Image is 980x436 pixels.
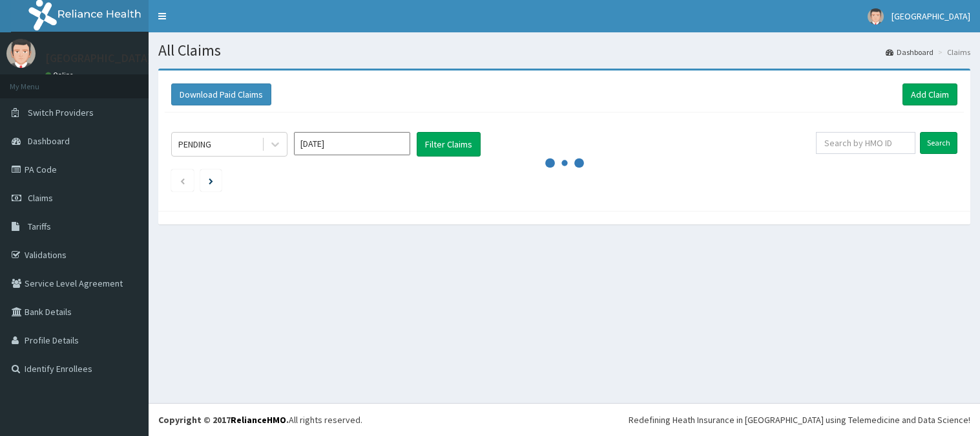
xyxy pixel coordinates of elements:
[178,138,211,151] div: PENDING
[28,107,94,118] span: Switch Providers
[171,83,271,105] button: Download Paid Claims
[209,175,213,186] a: Next page
[158,42,970,59] h1: All Claims
[158,414,289,426] strong: Copyright © 2017 .
[920,132,957,154] input: Search
[180,175,185,186] a: Previous page
[868,8,884,25] img: User Image
[28,135,70,147] span: Dashboard
[28,221,51,232] span: Tariffs
[45,71,76,80] a: Online
[629,413,970,426] div: Redefining Heath Insurance in [GEOGRAPHIC_DATA] using Telemedicine and Data Science!
[935,47,970,58] li: Claims
[231,414,286,426] a: RelianceHMO
[902,83,957,105] a: Add Claim
[545,144,584,182] svg: audio-loading
[6,39,36,68] img: User Image
[294,132,410,155] input: Select Month and Year
[816,132,915,154] input: Search by HMO ID
[417,132,481,157] button: Filter Claims
[886,47,933,58] a: Dashboard
[45,52,152,64] p: [GEOGRAPHIC_DATA]
[28,192,53,204] span: Claims
[891,10,970,22] span: [GEOGRAPHIC_DATA]
[149,403,980,436] footer: All rights reserved.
